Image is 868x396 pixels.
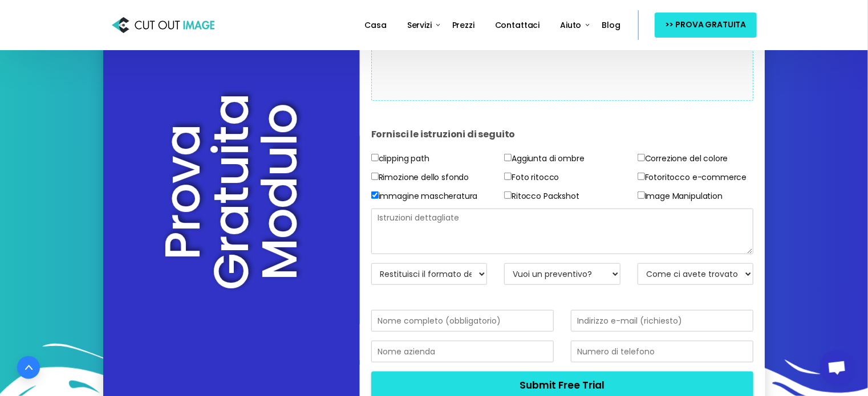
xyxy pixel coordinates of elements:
[407,19,432,31] span: Servizi
[638,173,645,180] input: Fotoritocco e-commerce
[638,191,645,199] input: Image Manipulation
[490,13,544,38] a: Contattaci
[638,152,728,166] label: Correzione del colore
[598,13,625,38] a: Blog
[504,173,512,180] input: Foto ritocco
[638,154,645,161] input: Correzione del colore
[504,189,579,203] label: Ritocco Packshot
[403,13,436,38] a: Servizi
[371,191,379,199] input: immagine mascheratura
[495,19,540,31] span: Contattaci
[555,13,586,38] a: Aiuto
[452,19,474,31] span: Prezzi
[371,341,554,362] input: Nome azienda
[571,310,753,332] input: Indirizzo e-mail (richiesto)
[638,189,723,203] label: Image Manipulation
[371,310,554,332] input: Nome completo (obbligatorio)
[17,356,40,379] a: Inizio pagina
[159,81,303,303] h2: Prova Gratuita Modulo
[371,189,478,203] label: immagine mascheratura
[655,13,757,37] a: >> PROVA GRATUITA
[371,173,379,180] input: Rimozione dello sfondo
[571,341,753,362] input: Numero di telefono
[638,170,747,185] label: Fotoritocco e-commerce
[371,152,429,166] label: clipping path
[665,18,747,32] span: >> PROVA GRATUITA
[504,152,584,166] label: Aggiunta di ombre
[504,191,512,199] input: Ritocco Packshot
[504,154,512,161] input: Aggiunta di ombre
[560,19,581,31] span: Aiuto
[371,117,754,152] h4: Fornisci le istruzioni di seguito
[371,170,469,185] label: Rimozione dello sfondo
[820,350,854,385] a: Open chat
[504,170,559,185] label: Foto ritocco
[371,154,379,161] input: clipping path
[602,19,620,31] span: Blog
[448,13,479,38] a: Prezzi
[365,19,387,31] span: Casa
[360,13,391,38] a: Casa
[112,14,214,36] img: Cut Out Image: Fornitore di servizi di ritaglio di foto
